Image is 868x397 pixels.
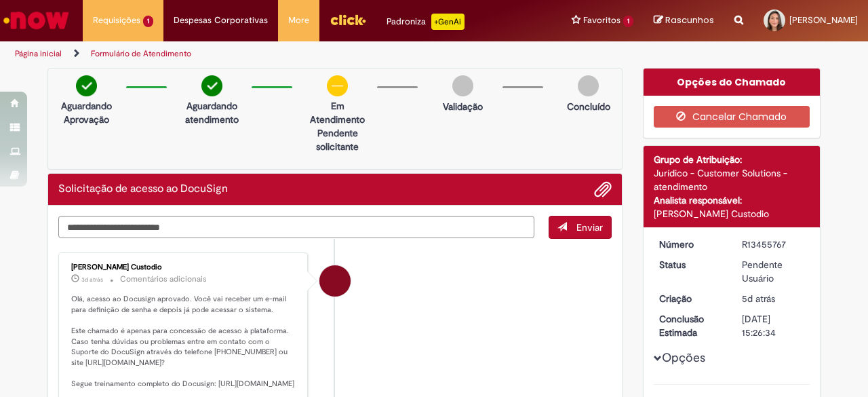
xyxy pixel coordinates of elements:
time: 28/08/2025 08:35:17 [742,292,775,305]
span: [PERSON_NAME] [789,14,858,26]
div: Opções do Chamado [644,69,821,96]
span: 1 [143,16,153,27]
textarea: Digite sua mensagem aqui... [58,216,534,238]
img: img-circle-grey.png [578,75,599,96]
span: 5d atrás [742,292,775,305]
span: 3d atrás [81,276,103,284]
div: Igor Alexandre Custodio [319,265,351,297]
div: 28/08/2025 08:35:17 [742,292,805,305]
p: Concluído [567,100,610,113]
span: Favoritos [583,14,620,27]
small: Comentários adicionais [120,273,207,285]
dt: Criação [649,292,732,305]
button: Adicionar anexos [594,181,612,198]
dt: Conclusão Estimada [649,312,732,339]
img: click_logo_yellow_360x200.png [330,10,366,30]
div: [PERSON_NAME] Custodio [71,263,297,271]
div: Analista responsável: [654,193,810,207]
dt: Status [649,258,732,271]
img: ServiceNow [1,7,71,34]
div: R13455767 [742,238,805,251]
time: 29/08/2025 17:01:14 [81,276,103,284]
a: Rascunhos [654,14,714,27]
ul: Trilhas de página [10,41,568,67]
p: Em Atendimento [304,99,370,126]
div: Pendente Usuário [742,258,805,285]
span: Rascunhos [665,14,714,26]
span: 1 [623,16,633,27]
p: Aguardando atendimento [179,99,245,126]
img: check-circle-green.png [201,75,222,96]
div: Jurídico - Customer Solutions - atendimento [654,166,810,193]
div: Grupo de Atribuição: [654,153,810,166]
img: circle-minus.png [327,75,348,96]
p: Pendente solicitante [304,126,370,153]
span: Despesas Corporativas [174,14,268,27]
p: Validação [443,100,483,113]
span: Enviar [576,221,603,233]
div: [PERSON_NAME] Custodio [654,207,810,221]
button: Cancelar Chamado [654,106,810,128]
dt: Número [649,238,732,251]
a: Formulário de Atendimento [91,48,191,59]
div: Padroniza [387,14,465,30]
p: +GenAi [431,14,465,30]
span: Requisições [93,14,140,27]
div: [DATE] 15:26:34 [742,312,805,339]
p: Aguardando Aprovação [54,99,119,126]
img: img-circle-grey.png [452,75,473,96]
button: Enviar [549,216,612,239]
img: check-circle-green.png [76,75,97,96]
a: Página inicial [15,48,62,59]
span: More [288,14,309,27]
h2: Solicitação de acesso ao DocuSign Histórico de tíquete [58,183,228,195]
